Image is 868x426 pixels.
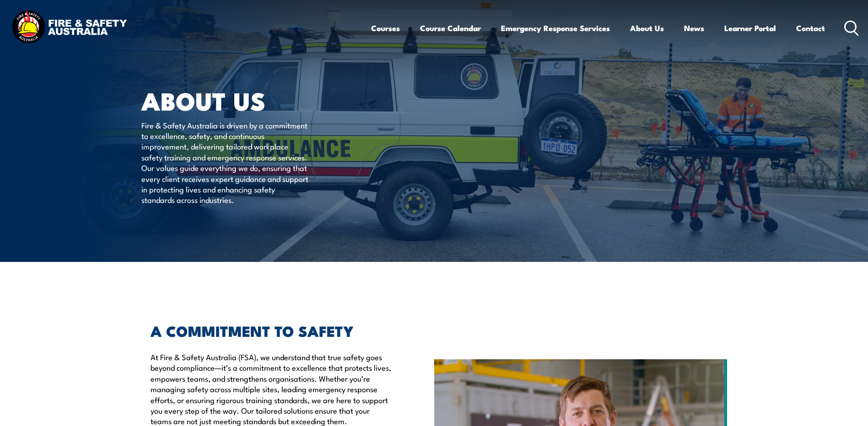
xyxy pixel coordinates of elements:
h1: About Us [141,90,367,111]
p: Fire & Safety Australia is driven by a commitment to excellence, safety, and continuous improveme... [141,120,308,205]
h2: A COMMITMENT TO SAFETY [151,324,392,337]
a: Courses [371,16,400,40]
a: Emergency Response Services [501,16,610,40]
a: News [684,16,704,40]
a: Learner Portal [724,16,776,40]
a: Contact [796,16,825,40]
a: Course Calendar [420,16,481,40]
a: About Us [630,16,664,40]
